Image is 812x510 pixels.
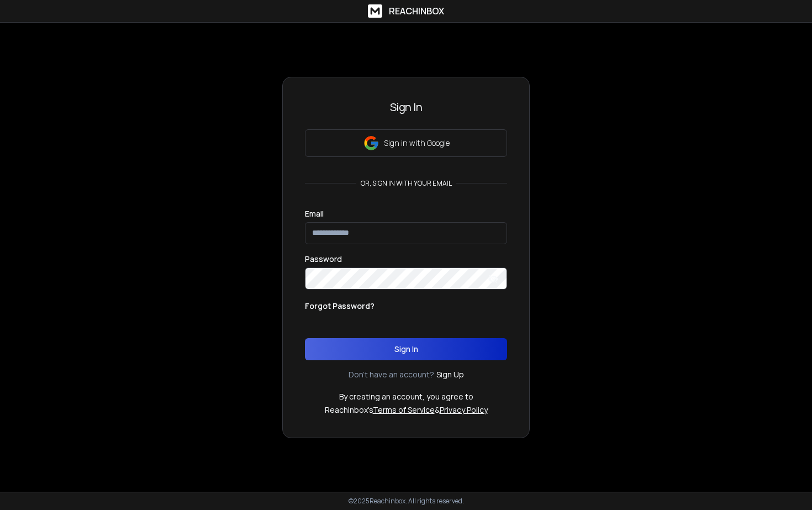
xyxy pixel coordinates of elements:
[305,338,507,360] button: Sign In
[389,4,444,18] h1: ReachInbox
[339,391,473,402] p: By creating an account, you agree to
[305,99,507,115] h3: Sign In
[436,369,464,380] a: Sign Up
[373,404,435,415] a: Terms of Service
[305,255,342,263] label: Password
[325,404,488,416] p: ReachInbox's &
[305,301,375,312] p: Forgot Password?
[349,369,434,380] p: Don't have an account?
[305,210,324,218] label: Email
[356,179,456,188] p: or, sign in with your email
[384,138,450,149] p: Sign in with Google
[305,129,507,157] button: Sign in with Google
[440,404,488,415] a: Privacy Policy
[368,4,444,18] a: ReachInbox
[349,497,464,506] p: © 2025 Reachinbox. All rights reserved.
